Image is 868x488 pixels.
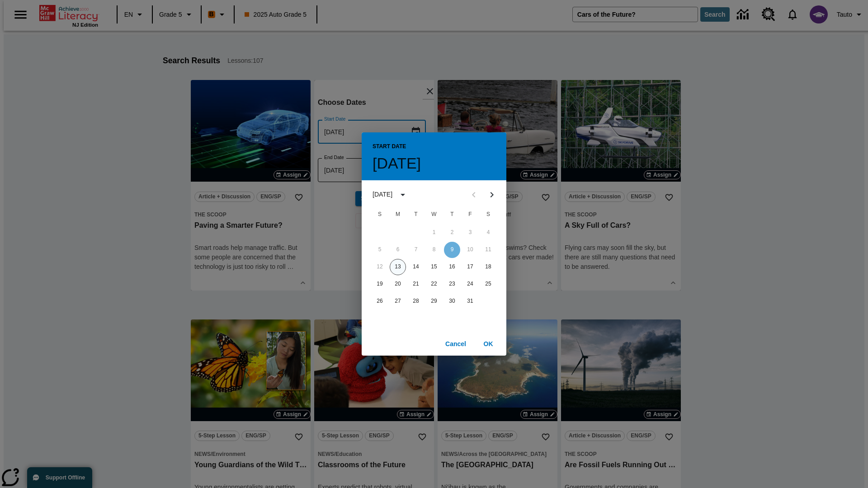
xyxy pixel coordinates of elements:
button: 15 [426,259,442,275]
button: calendar view is open, switch to year view [395,187,410,202]
span: Monday [390,206,406,224]
div: [DATE] [373,190,392,199]
button: Next month [483,186,501,204]
button: 28 [408,293,424,310]
button: 16 [444,259,460,275]
button: 26 [372,293,388,310]
button: 29 [426,293,442,310]
button: 17 [462,259,478,275]
span: Sunday [372,206,388,224]
span: Wednesday [426,206,442,224]
span: Friday [462,206,478,224]
button: 19 [372,276,388,292]
h4: [DATE] [373,154,421,173]
button: 24 [462,276,478,292]
button: 22 [426,276,442,292]
button: 30 [444,293,460,310]
button: 23 [444,276,460,292]
button: 31 [462,293,478,310]
button: 14 [408,259,424,275]
button: Cancel [441,336,470,352]
span: Tuesday [408,206,424,224]
button: 25 [480,276,496,292]
button: 21 [408,276,424,292]
span: Start Date [373,140,406,154]
span: Saturday [480,206,496,224]
span: Thursday [444,206,460,224]
button: 20 [390,276,406,292]
button: 18 [480,259,496,275]
button: 27 [390,293,406,310]
button: 13 [390,259,406,275]
button: OK [474,336,503,352]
